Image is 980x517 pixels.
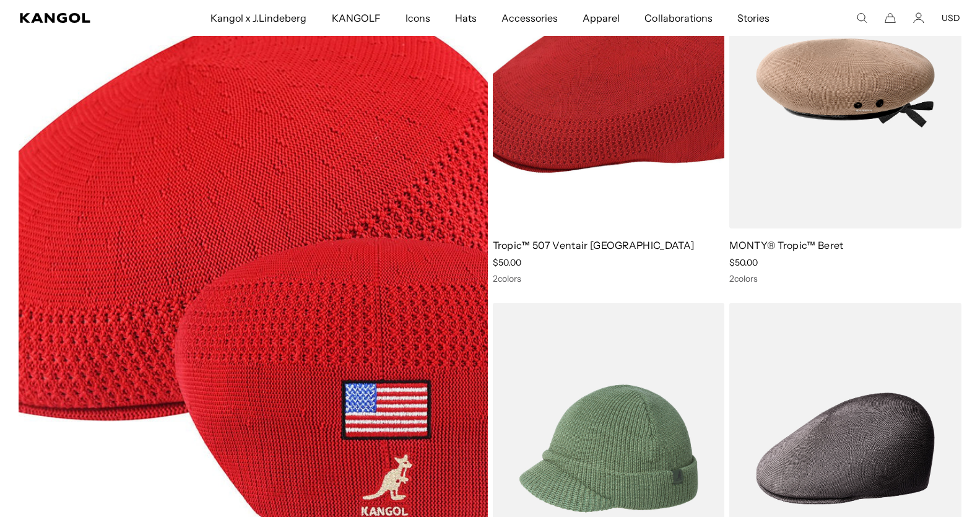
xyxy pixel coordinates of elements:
a: Kangol [20,13,139,23]
span: $50.00 [729,257,758,268]
summary: Search here [856,12,867,24]
a: MONTY® Tropic™ Beret [729,239,843,251]
button: Cart [885,12,896,24]
a: Tropic™ 507 Ventair [GEOGRAPHIC_DATA] [493,239,695,251]
div: 2 colors [729,273,961,284]
a: Account [913,12,924,24]
span: $50.00 [493,257,521,268]
div: 2 colors [493,273,725,284]
button: USD [942,12,960,24]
